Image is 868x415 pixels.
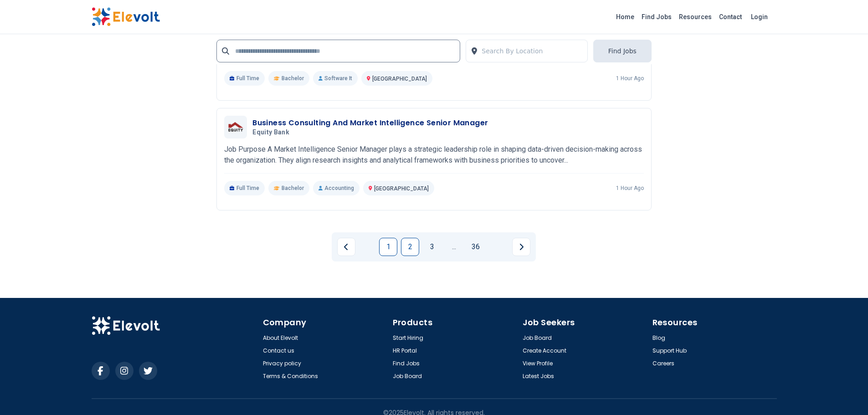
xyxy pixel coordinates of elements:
p: Full Time [224,181,265,195]
a: Login [745,8,773,26]
p: Full Time [224,71,265,86]
a: Resources [675,10,715,24]
a: Contact [715,10,745,24]
a: Next page [512,238,530,256]
a: Find Jobs [393,360,420,367]
button: Find Jobs [593,40,652,62]
span: Equity Bank [252,128,289,137]
iframe: Chat Widget [822,371,868,415]
a: About Elevolt [263,334,298,342]
a: Latest Jobs [523,373,554,380]
a: Find Jobs [638,10,675,24]
a: Jump forward [445,238,463,256]
span: Bachelor [282,184,304,192]
a: View Profile [523,360,553,367]
a: Page 3 [423,238,441,256]
a: Start Hiring [393,334,423,342]
a: Page 2 [401,238,419,256]
h4: Products [393,316,517,329]
span: [GEOGRAPHIC_DATA] [372,76,427,82]
img: Equity Bank [226,121,245,133]
a: Job Board [393,373,422,380]
a: Contact us [263,347,294,354]
p: Accounting [313,181,360,195]
img: Elevolt [92,7,160,26]
h3: Business Consulting And Market Intelligence Senior Manager [252,118,488,128]
span: [GEOGRAPHIC_DATA] [374,185,429,192]
a: Privacy policy [263,360,301,367]
a: HR Portal [393,347,417,354]
a: Page 36 [467,238,485,256]
h4: Resources [652,316,777,329]
p: 1 hour ago [616,184,644,192]
p: 1 hour ago [616,75,644,82]
ul: Pagination [337,238,530,256]
img: Elevolt [92,316,160,335]
a: Previous page [337,238,355,256]
a: Page 1 is your current page [379,238,397,256]
a: Job Board [523,334,552,342]
a: Blog [652,334,665,342]
p: Software It [313,71,358,86]
a: Terms & Conditions [263,373,318,380]
a: Create Account [523,347,566,354]
span: Bachelor [282,75,304,82]
h4: Company [263,316,387,329]
a: Support Hub [652,347,687,354]
a: Equity BankBusiness Consulting And Market Intelligence Senior ManagerEquity BankJob Purpose A Mar... [224,116,644,195]
h4: Job Seekers [523,316,647,329]
a: Home [612,10,638,24]
a: Careers [652,360,674,367]
p: Job Purpose A Market Intelligence Senior Manager plays a strategic leadership role in shaping dat... [224,144,644,166]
